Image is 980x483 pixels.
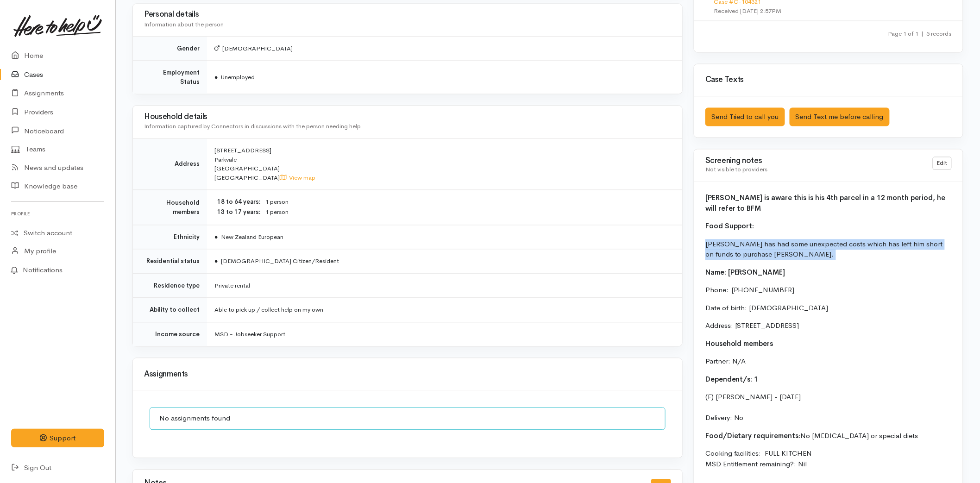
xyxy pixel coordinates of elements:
[705,321,952,332] p: Address: [STREET_ADDRESS]
[133,225,207,250] td: Ethnicity
[933,157,952,170] a: Edit
[214,257,218,265] span: ●
[705,392,952,424] p: (F) [PERSON_NAME] - [DATE] Delivery: No
[214,74,255,82] span: Unemployed
[214,331,285,339] span: MSD - Jobseeker Support
[705,449,952,470] p: Cooking facilities: FULL KITCHEN MSD Entitlement remaining?: Nil
[214,257,339,265] span: [DEMOGRAPHIC_DATA] Citizen/Resident
[133,322,207,346] td: Income source
[133,37,207,61] td: Gender
[705,108,785,127] button: Send Tried to call you
[214,198,261,207] dt: 18 to 64 years
[150,408,666,430] div: No assignments found
[133,274,207,298] td: Residence type
[11,429,104,448] button: Support
[265,198,671,207] dd: 1 person
[214,233,283,241] span: New Zealand European
[11,207,104,220] h6: Profile
[705,222,754,231] span: Food Support:
[280,174,316,182] a: View map
[214,147,316,182] span: [STREET_ADDRESS] Parkvale [GEOGRAPHIC_DATA] [GEOGRAPHIC_DATA]
[133,298,207,323] td: Ability to collect
[214,74,218,82] span: ●
[705,157,922,166] h3: Screening notes
[714,6,927,16] div: Received [DATE] 2:57PM
[705,339,773,348] span: Household members
[705,268,785,277] span: Name: [PERSON_NAME]
[265,208,671,218] dd: 1 person
[144,113,671,122] h3: Household details
[214,282,250,290] span: Private rental
[705,285,952,296] p: Phone: [PHONE_NUMBER]
[214,208,261,217] dt: 13 to 17 years
[790,108,890,127] button: Send Text me before calling
[144,11,671,19] h3: Personal details
[214,306,323,314] span: Able to pick up / collect help on my own
[133,139,207,190] td: Address
[888,30,952,38] small: Page 1 of 1 5 records
[705,431,952,442] p: No [MEDICAL_DATA] or special diets
[144,123,361,131] span: Information captured by Connectors in discussions with the person needing help
[214,233,218,241] span: ●
[705,76,952,85] h3: Case Texts
[705,165,922,175] div: Not visible to providers
[705,432,801,440] span: Food/Dietary requirements:
[133,190,207,226] td: Household members
[144,370,671,379] h3: Assignments
[705,194,946,213] span: [PERSON_NAME] is aware this is his 4th parcel in a 12 month period, he will refer to BFM
[705,357,952,367] p: Partner: N/A
[133,61,207,94] td: Employment Status
[144,21,224,29] span: Information about the person
[922,30,924,38] span: |
[705,375,759,384] span: Dependent/s: 1
[705,239,952,260] p: [PERSON_NAME] has had some unexpected costs which has left him short on funds to purchase [PERSON...
[705,303,952,314] p: Date of birth: [DEMOGRAPHIC_DATA]
[214,45,293,53] span: [DEMOGRAPHIC_DATA]
[133,250,207,274] td: Residential status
